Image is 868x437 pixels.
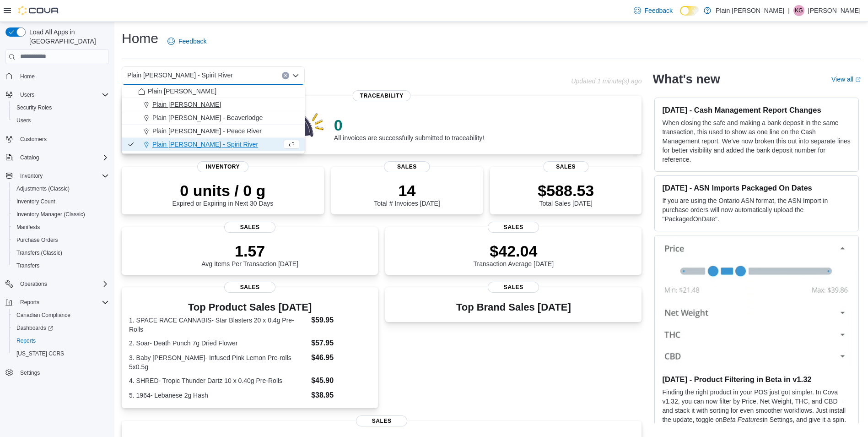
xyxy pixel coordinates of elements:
[374,181,440,200] p: 14
[2,151,113,164] button: Catalog
[122,111,305,125] button: Plain [PERSON_NAME] - Beaverlodge
[129,353,307,371] dt: 3. Baby [PERSON_NAME]- Infused Pink Lemon Pre-rolls 5x0.5g
[129,339,307,348] dt: 2. Soar- Death Punch 7g Dried Flower
[13,209,109,220] span: Inventory Manager (Classic)
[13,222,109,233] span: Manifests
[16,89,38,100] button: Users
[152,113,263,122] span: Plain [PERSON_NAME] - Beaverlodge
[456,302,571,313] h3: Top Brand Sales [DATE]
[16,311,70,319] span: Canadian Compliance
[16,211,85,218] span: Inventory Manager (Classic)
[722,416,763,423] em: Beta Features
[2,70,113,83] button: Home
[129,391,307,400] dt: 5. 1964- Lebanese 2g Hash
[16,133,109,145] span: Customers
[13,310,74,321] a: Canadian Compliance
[334,116,484,134] p: 0
[129,302,371,313] h3: Top Product Sales [DATE]
[122,29,158,48] h1: Home
[201,242,298,268] div: Avg Items Per Transaction [DATE]
[9,334,113,347] button: Reports
[13,102,109,113] span: Security Roles
[680,16,680,16] span: Dark Mode
[538,181,594,200] p: $588.53
[16,71,38,82] a: Home
[356,415,407,426] span: Sales
[9,208,113,221] button: Inventory Manager (Classic)
[26,27,109,46] span: Load All Apps in [GEOGRAPHIC_DATA]
[474,242,554,268] div: Transaction Average [DATE]
[18,6,59,15] img: Cova
[13,335,109,346] span: Reports
[152,126,262,136] span: Plain [PERSON_NAME] - Peace River
[127,70,233,81] span: Plain [PERSON_NAME] - Spirit River
[662,375,851,384] h3: [DATE] - Product Filtering in Beta in v1.32
[652,72,720,87] h2: What's new
[16,297,109,308] span: Reports
[13,322,57,333] a: Dashboards
[543,161,588,172] span: Sales
[122,125,305,138] button: Plain [PERSON_NAME] - Peace River
[16,89,109,100] span: Users
[16,152,109,163] span: Catalog
[16,350,64,357] span: [US_STATE] CCRS
[571,77,642,85] p: Updated 1 minute(s) ago
[178,37,206,46] span: Feedback
[13,322,109,333] span: Dashboards
[311,390,371,401] dd: $38.95
[13,102,55,113] a: Security Roles
[538,181,594,207] div: Total Sales [DATE]
[13,209,89,220] a: Inventory Manager (Classic)
[13,348,109,359] span: Washington CCRS
[20,299,39,306] span: Reports
[292,72,299,79] button: Close list of options
[13,235,109,246] span: Purchase Orders
[5,66,109,403] nav: Complex example
[20,73,35,80] span: Home
[148,87,216,96] span: Plain [PERSON_NAME]
[16,117,31,124] span: Users
[9,195,113,208] button: Inventory Count
[16,152,43,163] button: Catalog
[855,77,861,82] svg: External link
[20,172,43,180] span: Inventory
[152,140,258,149] span: Plain [PERSON_NAME] - Spirit River
[201,242,298,260] p: 1.57
[13,235,62,246] a: Purchase Orders
[662,105,851,115] h3: [DATE] - Cash Management Report Changes
[9,114,113,127] button: Users
[20,280,47,288] span: Operations
[13,115,109,126] span: Users
[16,198,55,205] span: Inventory Count
[13,260,109,271] span: Transfers
[2,88,113,101] button: Users
[16,366,109,378] span: Settings
[152,100,221,109] span: Plain [PERSON_NAME]
[13,260,43,271] a: Transfers
[16,249,62,257] span: Transfers (Classic)
[9,182,113,195] button: Adjustments (Classic)
[20,91,34,98] span: Users
[831,76,861,83] a: View allExternal link
[172,181,273,207] div: Expired or Expiring in Next 30 Days
[16,185,70,192] span: Adjustments (Classic)
[2,169,113,182] button: Inventory
[16,170,109,181] span: Inventory
[16,337,36,344] span: Reports
[9,101,113,114] button: Security Roles
[122,138,305,151] button: Plain [PERSON_NAME] - Spirit River
[16,262,39,269] span: Transfers
[662,183,851,192] h3: [DATE] - ASN Imports Packaged On Dates
[164,32,210,50] a: Feedback
[795,5,803,16] span: KG
[224,282,275,293] span: Sales
[13,348,68,359] a: [US_STATE] CCRS
[488,282,539,293] span: Sales
[13,222,43,233] a: Manifests
[311,315,371,326] dd: $59.95
[224,222,275,233] span: Sales
[662,118,851,164] p: When closing the safe and making a bank deposit in the same transaction, this used to show as one...
[793,5,804,16] div: Krista Granger
[716,5,784,16] p: Plain [PERSON_NAME]
[16,297,43,308] button: Reports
